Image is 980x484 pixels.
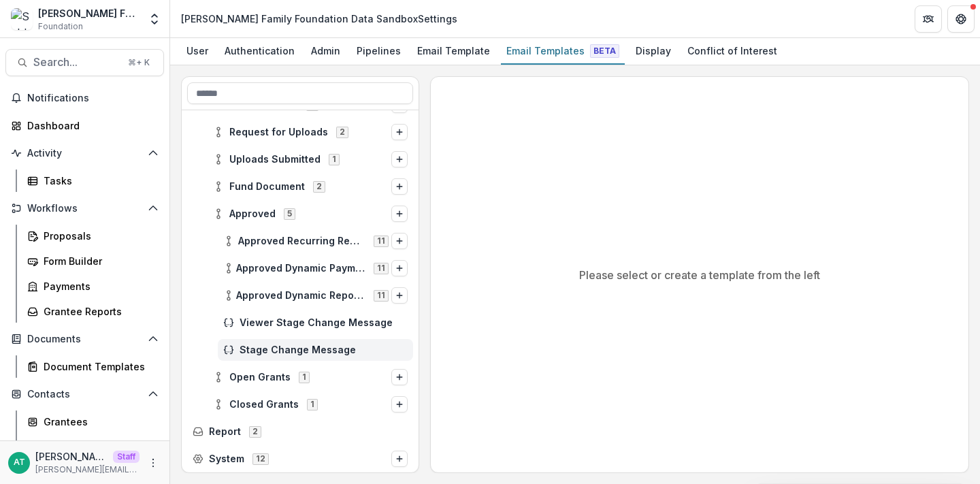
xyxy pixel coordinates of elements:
[391,287,408,304] button: Options
[5,49,164,76] button: Search...
[208,203,413,225] div: Approved5Options
[5,197,164,219] button: Open Workflows
[412,38,495,65] a: Email Template
[299,372,310,383] span: 1
[5,383,164,405] button: Open Contacts
[391,206,408,222] button: Options
[391,369,408,385] button: Options
[391,233,408,249] button: Options
[329,154,340,165] span: 1
[209,453,244,465] span: System
[238,236,365,247] span: Approved Recurring Reminders
[113,451,140,463] p: Staff
[590,44,619,58] span: Beta
[391,178,408,195] button: Options
[630,41,676,61] div: Display
[219,41,300,61] div: Authentication
[208,366,413,388] div: Open Grants1Options
[219,38,300,65] a: Authentication
[145,5,164,33] button: Open entity switcher
[682,41,783,61] div: Conflict of Interest
[187,421,413,442] div: Report2
[38,6,140,20] div: [PERSON_NAME] Family Foundation Data Sandbox
[38,20,83,33] span: Foundation
[22,410,164,433] a: Grantees
[374,236,389,246] span: 11
[125,55,152,70] div: ⌘ + K
[181,38,214,65] a: User
[208,393,413,415] div: Closed Grants1Options
[27,203,142,214] span: Workflows
[391,124,408,140] button: Options
[374,290,389,301] span: 11
[145,455,161,471] button: More
[14,458,25,467] div: Anna Test
[5,328,164,350] button: Open Documents
[5,142,164,164] button: Open Activity
[22,225,164,247] a: Proposals
[682,38,783,65] a: Conflict of Interest
[208,176,413,197] div: Fund Document2Options
[27,389,142,400] span: Contacts
[22,355,164,378] a: Document Templates
[35,464,140,476] p: [PERSON_NAME][EMAIL_ADDRESS][DOMAIN_NAME]
[351,41,406,61] div: Pipelines
[218,312,413,334] div: Viewer Stage Change Message
[44,440,153,454] div: Communications
[306,38,346,65] a: Admin
[391,451,408,467] button: Options
[336,127,348,138] span: 2
[236,263,365,274] span: Approved Dynamic Payment Schedule
[33,56,120,69] span: Search...
[307,399,318,410] span: 1
[501,38,625,65] a: Email Templates Beta
[44,229,153,243] div: Proposals
[27,118,153,133] div: Dashboard
[391,151,408,167] button: Options
[218,230,413,252] div: Approved Recurring Reminders11Options
[209,426,241,438] span: Report
[229,372,291,383] span: Open Grants
[229,399,299,410] span: Closed Grants
[181,12,457,26] div: [PERSON_NAME] Family Foundation Data Sandbox Settings
[27,148,142,159] span: Activity
[579,267,820,283] p: Please select or create a template from the left
[501,41,625,61] div: Email Templates
[22,250,164,272] a: Form Builder
[35,449,108,464] p: [PERSON_NAME]
[229,208,276,220] span: Approved
[306,41,346,61] div: Admin
[5,114,164,137] a: Dashboard
[412,41,495,61] div: Email Template
[229,154,321,165] span: Uploads Submitted
[22,275,164,297] a: Payments
[229,127,328,138] span: Request for Uploads
[218,285,413,306] div: Approved Dynamic Reporting Schedule11Options
[27,93,159,104] span: Notifications
[44,359,153,374] div: Document Templates
[44,304,153,319] div: Grantee Reports
[181,41,214,61] div: User
[947,5,975,33] button: Get Help
[22,300,164,323] a: Grantee Reports
[22,170,164,192] a: Tasks
[240,344,408,356] span: Stage Change Message
[240,317,408,329] span: Viewer Stage Change Message
[249,426,261,437] span: 2
[27,334,142,345] span: Documents
[22,436,164,458] a: Communications
[11,8,33,30] img: Schlecht Family Foundation Data Sandbox
[229,181,305,193] span: Fund Document
[218,257,413,279] div: Approved Dynamic Payment Schedule11Options
[630,38,676,65] a: Display
[313,181,325,192] span: 2
[5,87,164,109] button: Notifications
[284,208,295,219] span: 5
[391,396,408,413] button: Options
[236,290,365,302] span: Approved Dynamic Reporting Schedule
[44,279,153,293] div: Payments
[44,415,153,429] div: Grantees
[391,260,408,276] button: Options
[915,5,942,33] button: Partners
[208,121,413,143] div: Request for Uploads2Options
